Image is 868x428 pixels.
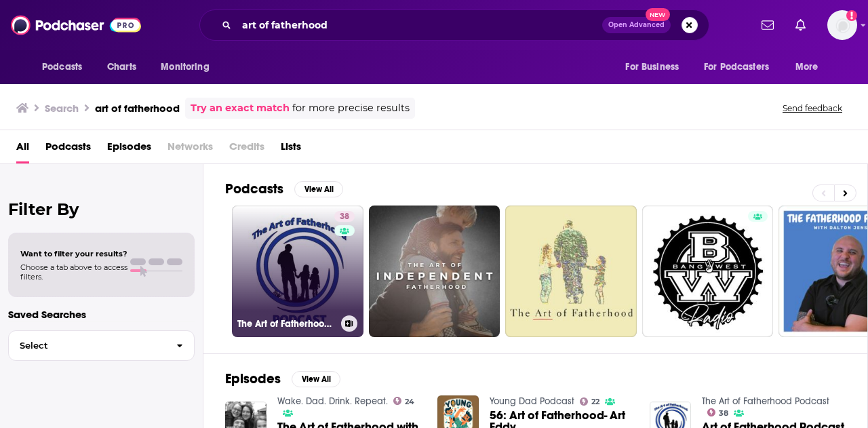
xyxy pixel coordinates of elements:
[167,136,213,163] span: Networks
[8,308,195,321] p: Saved Searches
[790,14,811,37] a: Show notifications dropdown
[33,54,100,80] button: open menu
[42,58,82,77] span: Podcasts
[98,54,144,80] a: Charts
[846,10,857,21] svg: Add a profile image
[786,54,835,80] button: open menu
[225,370,281,387] h2: Episodes
[191,100,290,116] a: Try an exact match
[107,136,151,163] a: Episodes
[8,330,195,361] button: Select
[292,100,410,116] span: for more precise results
[580,397,600,406] a: 22
[616,54,696,80] button: open menu
[608,22,665,28] span: Open Advanced
[107,58,136,77] span: Charts
[292,371,340,387] button: View All
[225,180,283,197] h2: Podcasts
[237,14,602,36] input: Search podcasts, credits, & more...
[704,58,769,77] span: For Podcasters
[277,395,388,407] a: Wake. Dad. Drink. Repeat.
[707,408,729,416] a: 38
[45,102,79,115] h3: Search
[827,10,857,40] span: Logged in as nicole.koremenos
[151,54,226,80] button: open menu
[8,199,195,219] h2: Filter By
[16,136,29,163] a: All
[695,54,789,80] button: open menu
[95,102,180,115] h3: art of fatherhood
[225,370,340,387] a: EpisodesView All
[161,58,209,77] span: Monitoring
[20,249,127,258] span: Want to filter your results?
[719,410,728,416] span: 38
[340,210,349,224] span: 38
[45,136,91,163] a: Podcasts
[237,318,336,330] h3: The Art of Fatherhood Podcast
[756,14,779,37] a: Show notifications dropdown
[20,262,127,281] span: Choose a tab above to access filters.
[827,10,857,40] img: User Profile
[232,206,363,337] a: 38The Art of Fatherhood Podcast
[9,341,165,350] span: Select
[199,9,709,41] div: Search podcasts, credits, & more...
[393,397,415,405] a: 24
[334,211,355,222] a: 38
[602,17,671,33] button: Open AdvancedNew
[281,136,301,163] a: Lists
[294,181,343,197] button: View All
[778,102,846,114] button: Send feedback
[625,58,679,77] span: For Business
[490,395,574,407] a: Young Dad Podcast
[795,58,818,77] span: More
[11,12,141,38] img: Podchaser - Follow, Share and Rate Podcasts
[229,136,264,163] span: Credits
[225,180,343,197] a: PodcastsView All
[405,399,414,405] span: 24
[827,10,857,40] button: Show profile menu
[646,8,670,21] span: New
[591,399,599,405] span: 22
[702,395,829,407] a: The Art of Fatherhood Podcast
